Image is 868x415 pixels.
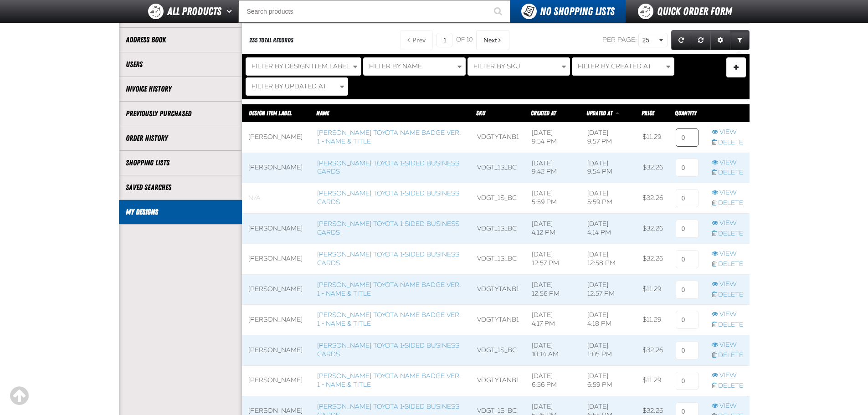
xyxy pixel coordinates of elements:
[126,158,235,168] a: Shopping Lists
[581,153,637,183] td: [DATE] 9:54 PM
[317,311,461,328] a: [PERSON_NAME] Toyota Name Badge Ver. 1 - Name & Title
[531,109,556,117] a: Created At
[636,153,669,183] td: $32.26
[525,244,581,274] td: [DATE] 12:57 PM
[525,335,581,366] td: [DATE] 10:14 AM
[525,153,581,183] td: [DATE] 9:42 PM
[712,189,743,197] a: View row action
[317,190,459,206] a: [PERSON_NAME] Toyota 1-sided Business Cards
[437,33,452,47] input: Current page number
[456,36,473,44] span: of 10
[525,122,581,153] td: [DATE] 9:54 PM
[317,129,461,145] a: [PERSON_NAME] Toyota Name Badge Ver. 1 - Name & Title
[126,182,235,193] a: Saved Searches
[636,244,669,274] td: $32.26
[471,214,525,244] td: VDGT_1S_BC
[712,310,743,319] a: View row action
[126,108,235,119] a: Previously Purchased
[249,109,292,117] a: Design Item Label
[126,84,235,94] a: Invoice History
[712,260,743,269] a: Delete row action
[126,133,235,143] a: Order History
[471,183,525,214] td: VDGT_1S_BC
[476,30,509,50] button: Next Page
[710,30,730,50] a: Expand or Collapse Grid Settings
[317,281,461,297] a: [PERSON_NAME] Toyota Name Badge Ver. 1 - Name & Title
[712,351,743,360] a: Delete row action
[586,109,612,117] span: Updated At
[317,251,459,267] a: [PERSON_NAME] Toyota 1-sided Business Cards
[242,244,311,274] td: [PERSON_NAME]
[242,335,311,366] td: [PERSON_NAME]
[712,341,743,349] a: View row action
[586,109,614,117] a: Updated At
[676,128,699,147] input: 0
[712,230,743,238] a: Delete row action
[581,366,637,396] td: [DATE] 6:59 PM
[581,335,637,366] td: [DATE] 1:05 PM
[671,30,691,50] a: Refresh grid action
[242,122,311,153] td: [PERSON_NAME]
[317,159,459,176] a: [PERSON_NAME] Toyota 1-sided Business Cards
[712,402,743,410] a: View row action
[525,214,581,244] td: [DATE] 4:12 PM
[246,77,348,96] button: Filter By Updated At
[712,250,743,258] a: View row action
[712,371,743,380] a: View row action
[525,305,581,335] td: [DATE] 4:17 PM
[316,109,329,117] a: Name
[473,62,520,70] span: Filter By SKU
[676,220,699,238] input: 0
[242,366,311,396] td: [PERSON_NAME]
[676,311,699,329] input: 0
[317,372,461,389] a: [PERSON_NAME] Toyota Name Badge Ver. 1 - Name & Title
[676,250,699,268] input: 0
[676,281,699,299] input: 0
[471,274,525,305] td: VDGTYTANB1
[242,305,311,335] td: [PERSON_NAME]
[572,57,674,76] button: Filter By Created At
[712,291,743,299] a: Delete row action
[126,59,235,70] a: Users
[602,36,637,44] span: Per page:
[636,335,669,366] td: $32.26
[712,382,743,390] a: Delete row action
[712,169,743,177] a: Delete row action
[691,30,711,50] a: Reset grid action
[712,219,743,228] a: View row action
[525,274,581,305] td: [DATE] 12:56 PM
[636,122,669,153] td: $11.29
[471,244,525,274] td: VDGT_1S_BC
[242,214,311,244] td: [PERSON_NAME]
[712,128,743,137] a: View row action
[525,366,581,396] td: [DATE] 6:56 PM
[712,138,743,147] a: Delete row action
[581,305,637,335] td: [DATE] 4:18 PM
[540,5,615,18] span: No Shopping Lists
[476,109,485,117] span: SKU
[126,35,235,45] a: Address Book
[676,189,699,207] input: 0
[712,199,743,208] a: Delete row action
[712,159,743,167] a: View row action
[676,159,699,177] input: 0
[642,36,657,45] span: 25
[252,62,350,70] span: Filter By Design Item Label
[581,274,637,305] td: [DATE] 12:57 PM
[712,321,743,329] a: Delete row action
[242,183,311,214] td: Blank
[581,244,637,274] td: [DATE] 12:58 PM
[525,183,581,214] td: [DATE] 5:59 PM
[483,36,497,44] span: Next Page
[167,3,221,20] span: All Products
[363,57,466,76] button: Filter By Name
[471,153,525,183] td: VDGT_1S_BC
[581,183,637,214] td: [DATE] 5:59 PM
[252,82,327,90] span: Filter By Updated At
[242,153,311,183] td: [PERSON_NAME]
[126,207,235,217] a: My Designs
[471,366,525,396] td: VDGTYTANB1
[581,214,637,244] td: [DATE] 4:14 PM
